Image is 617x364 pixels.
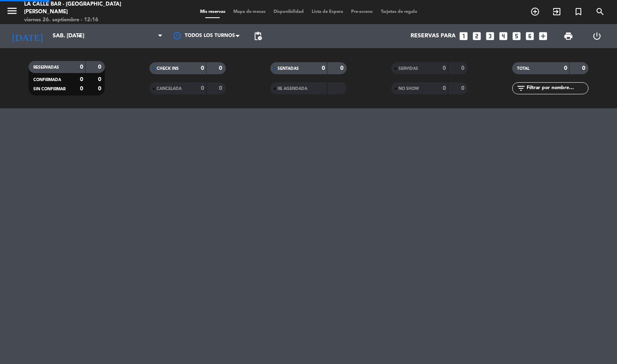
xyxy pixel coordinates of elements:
span: Mis reservas [196,10,229,14]
strong: 0 [564,65,567,71]
span: CONFIRMADA [33,78,61,82]
span: TOTAL [517,67,529,71]
i: search [595,7,605,16]
span: SIN CONFIRMAR [33,87,65,91]
strong: 0 [461,85,466,91]
span: RESERVADAS [33,65,59,69]
i: [DATE] [6,27,49,45]
i: looks_two [472,31,482,41]
i: arrow_drop_down [75,31,84,41]
i: looks_5 [511,31,522,41]
i: menu [6,5,18,17]
i: looks_4 [498,31,509,41]
div: LOG OUT [582,24,611,48]
input: Filtrar por nombre... [526,84,588,93]
span: Pre-acceso [347,10,377,14]
strong: 0 [219,85,224,91]
strong: 0 [443,85,446,91]
i: filter_list [516,83,526,93]
strong: 0 [219,65,224,71]
strong: 0 [201,85,204,91]
strong: 0 [582,65,587,71]
i: add_circle_outline [530,7,540,16]
span: RE AGENDADA [278,87,307,91]
span: Tarjetas de regalo [377,10,421,14]
span: Lista de Espera [308,10,347,14]
span: Reservas para [411,33,456,39]
strong: 0 [98,77,103,82]
i: exit_to_app [552,7,562,16]
i: looks_6 [525,31,535,41]
span: SENTADAS [278,67,299,71]
div: La Calle Bar - [GEOGRAPHIC_DATA][PERSON_NAME] [24,0,148,16]
span: pending_actions [253,31,263,41]
span: print [564,31,573,41]
strong: 0 [98,86,103,92]
strong: 0 [98,64,103,70]
i: looks_one [458,31,469,41]
span: SERVIDAS [398,67,418,71]
i: power_settings_new [592,31,602,41]
strong: 0 [322,65,325,71]
strong: 0 [340,65,345,71]
span: Disponibilidad [270,10,308,14]
div: viernes 26. septiembre - 12:16 [24,16,148,24]
span: Mapa de mesas [229,10,270,14]
strong: 0 [80,64,83,70]
strong: 0 [443,65,446,71]
span: CHECK INS [157,67,179,71]
button: menu [6,5,18,20]
strong: 0 [461,65,466,71]
span: NO SHOW [398,87,419,91]
strong: 0 [80,86,83,92]
i: looks_3 [485,31,495,41]
strong: 0 [80,77,83,82]
span: CANCELADA [157,87,182,91]
i: turned_in_not [574,7,583,16]
strong: 0 [201,65,204,71]
i: add_box [538,31,548,41]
